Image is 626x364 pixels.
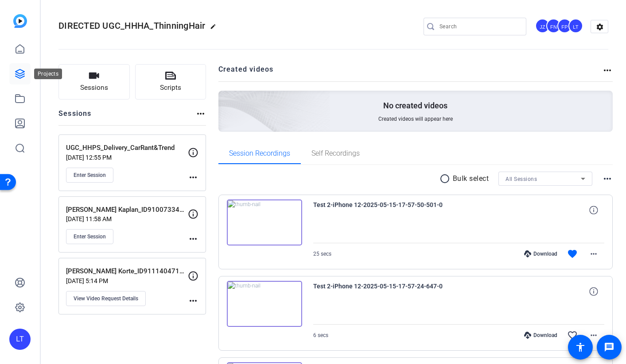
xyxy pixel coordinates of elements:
[66,143,188,153] p: UGC_HHPS_Delivery_CarRant&Trend
[439,173,453,184] mat-icon: radio_button_unchecked
[311,150,360,157] span: Self Recordings
[313,199,477,221] span: Test 2-iPhone 12-2025-05-15-17-57-50-501-0
[383,100,447,111] p: No created videos
[66,277,188,284] p: [DATE] 5:14 PM
[588,330,599,341] mat-icon: more_horiz
[604,342,614,353] mat-icon: message
[9,329,31,350] div: LT
[188,172,198,183] mat-icon: more_horiz
[160,83,181,93] span: Scripts
[119,3,330,195] img: Creted videos background
[602,173,613,184] mat-icon: more_horiz
[66,215,188,222] p: [DATE] 11:58 AM
[74,233,106,240] span: Enter Session
[135,64,206,100] button: Scripts
[567,330,578,341] mat-icon: favorite_border
[210,23,221,34] mat-icon: edit
[66,266,188,276] p: [PERSON_NAME] Korte_ID9111404712_VR
[378,115,453,123] span: Created videos will appear here
[66,205,188,215] p: [PERSON_NAME] Kaplan_ID9100733407_CP
[58,64,130,100] button: Sessions
[313,332,328,338] span: 6 secs
[591,20,609,34] mat-icon: settings
[439,21,519,32] input: Search
[568,19,583,33] div: LT
[557,19,572,33] div: FP
[188,295,198,306] mat-icon: more_horiz
[568,19,584,34] ngx-avatar: Lucía Talevi
[195,108,206,119] mat-icon: more_horiz
[74,295,138,302] span: View Video Request Details
[535,19,551,34] ngx-avatar: Juan Zamparini
[66,168,113,183] button: Enter Session
[520,250,562,257] div: Download
[453,173,489,184] p: Bulk select
[66,229,113,244] button: Enter Session
[520,332,562,339] div: Download
[535,19,550,33] div: JZ
[546,19,561,33] div: FN
[188,234,198,244] mat-icon: more_horiz
[66,154,188,161] p: [DATE] 12:55 PM
[575,342,586,353] mat-icon: accessibility
[588,249,599,259] mat-icon: more_horiz
[505,176,537,182] span: All Sessions
[227,281,302,327] img: thumb-nail
[58,108,92,125] h2: Sessions
[74,172,106,179] span: Enter Session
[557,19,573,34] ngx-avatar: Flor Poggi
[567,249,578,259] mat-icon: favorite
[546,19,562,34] ngx-avatar: Fernando Navarrete
[227,199,302,245] img: thumb-nail
[13,14,27,28] img: blue-gradient.svg
[602,65,613,76] mat-icon: more_horiz
[313,281,477,302] span: Test 2-iPhone 12-2025-05-15-17-57-24-647-0
[229,150,290,157] span: Session Recordings
[218,64,603,81] h2: Created videos
[58,20,206,31] span: DIRECTED UGC_HHHA_ThinningHair
[80,83,108,93] span: Sessions
[313,251,331,257] span: 25 secs
[34,69,62,79] div: Projects
[66,291,146,306] button: View Video Request Details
